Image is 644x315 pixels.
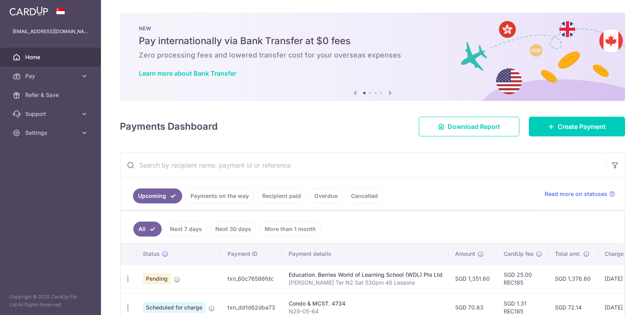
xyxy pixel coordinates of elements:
a: Create Payment [529,117,625,136]
td: SGD 1,376.60 [549,264,598,293]
a: Next 7 days [165,222,207,237]
span: Status [143,250,160,258]
span: Pay [25,72,77,80]
a: Cancelled [346,188,383,203]
span: Read more on statuses [545,190,607,198]
a: Learn more about Bank Transfer [139,69,236,77]
p: [EMAIL_ADDRESS][DOMAIN_NAME] [13,28,88,35]
a: Download Report [419,117,519,136]
div: Condo & MCST. 4734 [289,300,442,308]
td: SGD 25.00 REC185 [497,264,549,293]
span: Total amt. [555,250,581,258]
span: Download Report [448,122,500,131]
a: Recipient paid [257,188,306,203]
span: Home [25,53,77,61]
img: CardUp [9,6,48,16]
p: [PERSON_NAME] Ter N2 Sat 530pm 46 Lessons [289,279,442,287]
span: Charge date [605,250,637,258]
p: NEW [139,25,606,32]
span: Scheduled for charge [143,302,205,313]
h4: Payments Dashboard [120,119,218,134]
span: Create Payment [558,122,606,131]
a: Next 30 days [210,222,256,237]
th: Payment ID [221,244,282,264]
input: Search by recipient name, payment id or reference [120,153,606,178]
img: Bank transfer banner [120,13,625,101]
td: SGD 1,351.60 [449,264,497,293]
a: More than 1 month [259,222,321,237]
h5: Pay internationally via Bank Transfer at $0 fees [139,35,606,47]
h6: Zero processing fees and lowered transfer cost for your overseas expenses [139,50,606,60]
span: CardUp fee [504,250,534,258]
a: Upcoming [133,188,182,203]
a: Overdue [309,188,343,203]
span: Settings [25,129,77,137]
span: Refer & Save [25,91,77,99]
th: Payment details [282,244,449,264]
span: Support [25,110,77,118]
div: Education. Berries World of Learning School (WDL) Pte Ltd [289,271,442,279]
span: Amount [455,250,475,258]
a: All [133,222,162,237]
a: Payments on the way [185,188,254,203]
a: Read more on statuses [545,190,615,198]
span: Pending [143,273,171,284]
td: txn_60c76586fdc [221,264,282,293]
